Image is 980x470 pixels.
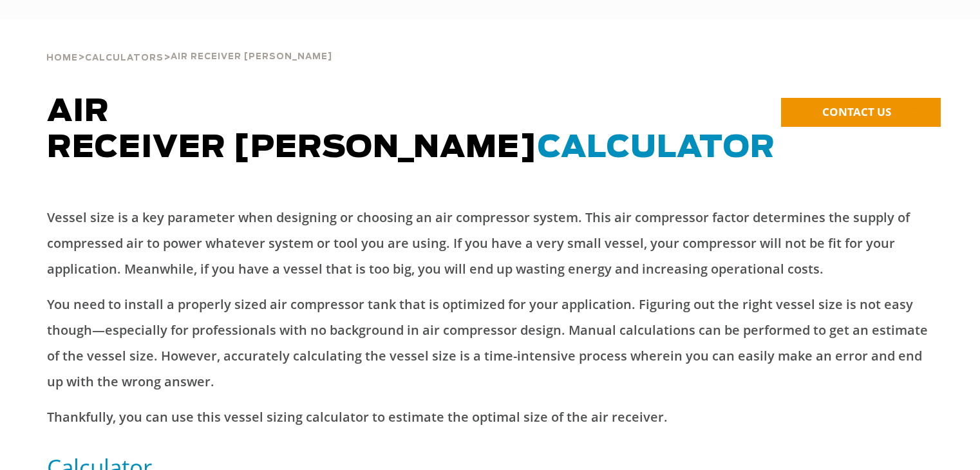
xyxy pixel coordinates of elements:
p: Vessel size is a key parameter when designing or choosing an air compressor system. This air comp... [47,205,933,282]
a: CONTACT US [781,98,941,127]
div: > > [46,19,332,68]
p: You need to install a properly sized air compressor tank that is optimized for your application. ... [47,292,933,395]
a: Calculators [85,52,164,63]
span: CALCULATOR [538,133,775,164]
span: AIR RECEIVER [PERSON_NAME] [47,97,775,164]
p: Thankfully, you can use this vessel sizing calculator to estimate the optimal size of the air rec... [47,404,933,430]
span: AIR RECEIVER [PERSON_NAME] [171,53,332,61]
a: Home [46,52,78,63]
span: Home [46,54,78,62]
span: Calculators [85,54,164,62]
span: CONTACT US [822,104,891,119]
